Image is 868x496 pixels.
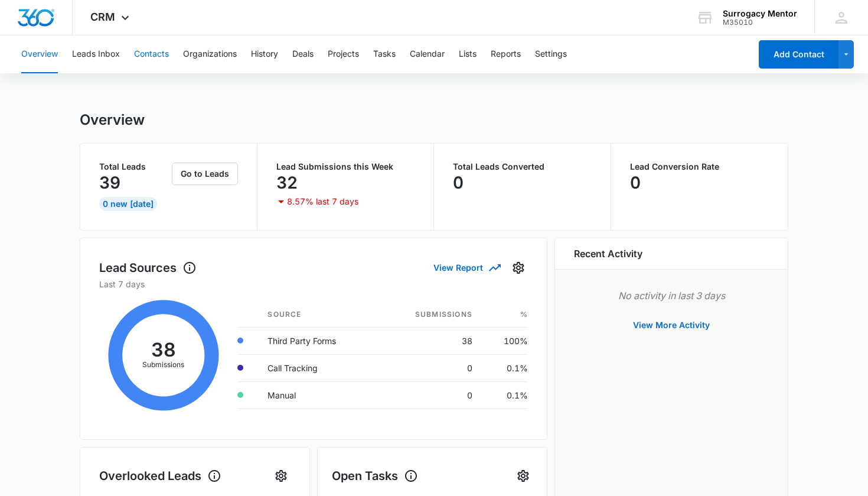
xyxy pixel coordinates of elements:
button: Tasks [373,35,396,73]
span: CRM [90,11,115,23]
button: Settings [272,466,291,485]
button: Overview [21,35,58,73]
td: 0.1% [482,381,528,409]
button: Settings [514,466,533,485]
p: Lead Submissions this Week [276,163,415,171]
button: Organizations [183,35,237,73]
td: Call Tracking [258,354,377,381]
p: 0 [630,173,641,192]
p: 39 [99,173,120,192]
h1: Lead Sources [99,259,197,277]
td: 0.1% [482,354,528,381]
h1: Overlooked Leads [99,467,221,485]
h6: Recent Activity [574,247,642,261]
button: Settings [535,35,567,73]
button: Calendar [410,35,445,73]
button: Settings [509,258,528,277]
th: Submissions [378,302,482,328]
div: 0 New [DATE] [99,197,157,211]
button: Reports [491,35,521,73]
p: No activity in last 3 days [574,288,769,303]
button: Lists [459,35,477,73]
a: Go to Leads [172,168,238,179]
td: Manual [258,381,377,409]
p: 8.57% last 7 days [287,197,358,206]
button: Contacts [134,35,169,73]
td: 0 [378,354,482,381]
button: Go to Leads [172,163,238,185]
p: 32 [276,173,298,192]
th: Source [258,302,377,328]
td: Third Party Forms [258,327,377,354]
div: account id [723,18,797,27]
p: Lead Conversion Rate [630,163,769,171]
button: View Report [433,257,500,278]
p: 0 [453,173,464,192]
td: 0 [378,381,482,409]
th: % [482,302,528,328]
p: Last 7 days [99,278,528,290]
h1: Open Tasks [332,467,418,485]
h1: Overview [80,111,145,129]
button: History [251,35,278,73]
div: account name [723,9,797,18]
p: Total Leads Converted [453,163,592,171]
button: Add Contact [759,40,838,69]
button: Projects [328,35,359,73]
p: Total Leads [99,163,169,171]
button: Leads Inbox [72,35,120,73]
button: View More Activity [621,311,722,339]
td: 38 [378,327,482,354]
button: Deals [292,35,314,73]
td: 100% [482,327,528,354]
